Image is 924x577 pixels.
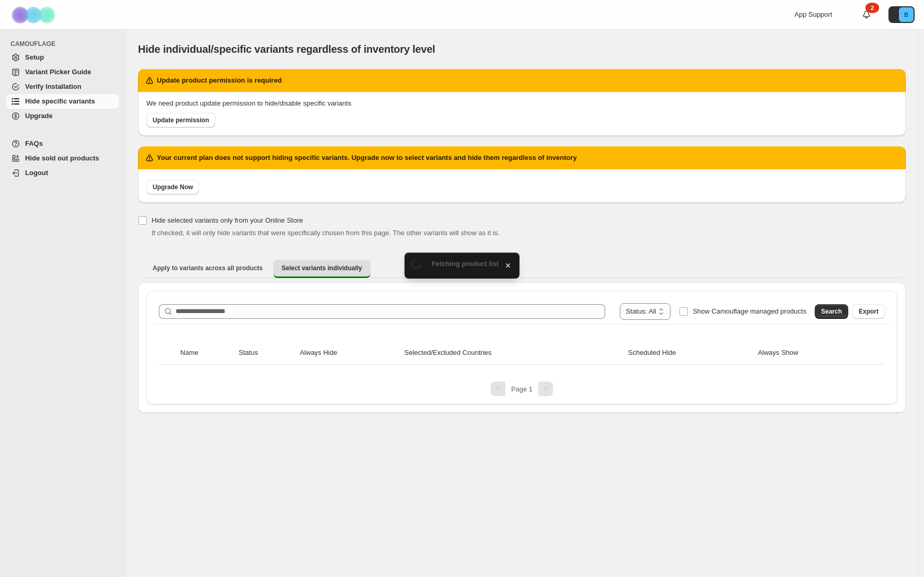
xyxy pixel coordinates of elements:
[861,9,872,20] a: 2
[10,40,120,48] span: CAMOUFLAGE
[692,307,806,315] span: Show Camouflage managed products
[511,385,533,393] span: Page 1
[146,99,351,107] span: We need product update permission to hide/disable specific variants
[157,75,282,86] h2: Update product permission is required
[155,382,889,396] nav: Pagination
[138,282,906,413] div: Select variants individually
[25,97,95,105] span: Hide specific variants
[865,3,879,13] div: 2
[152,229,500,237] span: If checked, it will only hide variants that were specifically chosen from this page. The other va...
[297,341,401,365] th: Always Hide
[859,307,879,316] span: Export
[6,79,119,94] a: Verify Installation
[138,43,435,55] span: Hide individual/specific variants regardless of inventory level
[177,341,236,365] th: Name
[8,1,61,29] img: Camouflage
[25,53,44,61] span: Setup
[6,65,119,79] a: Variant Picker Guide
[6,136,119,151] a: FAQs
[6,109,119,123] a: Upgrade
[146,113,215,128] a: Update permission
[152,216,303,224] span: Hide selected variants only from your Online Store
[755,341,867,365] th: Always Show
[899,7,914,22] span: Avatar with initials B
[153,264,263,272] span: Apply to variants across all products
[146,180,199,194] a: Upgrade Now
[25,154,99,162] span: Hide sold out products
[282,264,362,272] span: Select variants individually
[852,304,885,319] button: Export
[6,151,119,166] a: Hide sold out products
[888,6,915,23] button: Avatar with initials B
[432,260,499,268] span: Fetching product list
[273,260,371,278] button: Select variants individually
[815,304,848,319] button: Search
[25,169,48,177] span: Logout
[904,11,908,18] text: B
[157,153,577,163] h2: Your current plan does not support hiding specific variants. Upgrade now to select variants and h...
[821,307,842,316] span: Search
[25,140,43,147] span: FAQs
[25,83,82,90] span: Verify Installation
[236,341,297,365] th: Status
[794,10,832,18] span: App Support
[153,183,193,191] span: Upgrade Now
[25,68,91,76] span: Variant Picker Guide
[144,260,271,276] button: Apply to variants across all products
[25,112,53,120] span: Upgrade
[153,116,209,124] span: Update permission
[6,166,119,180] a: Logout
[6,94,119,109] a: Hide specific variants
[401,341,625,365] th: Selected/Excluded Countries
[625,341,755,365] th: Scheduled Hide
[6,50,119,65] a: Setup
